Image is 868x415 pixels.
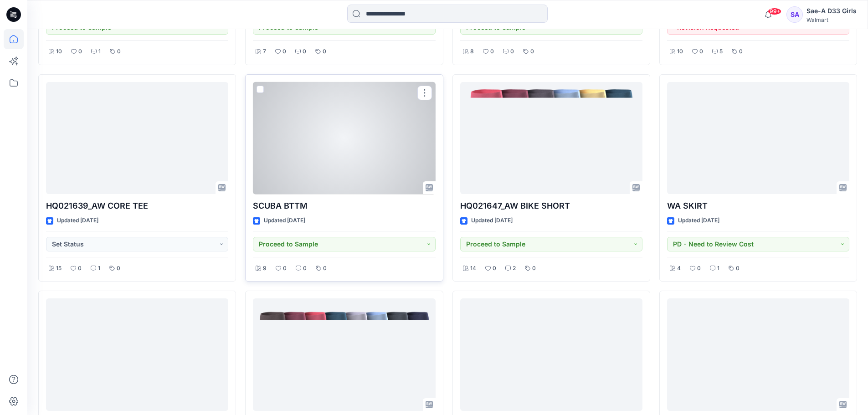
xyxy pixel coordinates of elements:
p: 0 [78,264,82,273]
a: HQ021644_FLARE LEGGING [253,298,435,411]
a: AW SPORTS BRA [46,298,228,411]
div: Walmart [806,16,857,23]
p: 0 [532,264,536,273]
p: 4 [677,264,681,273]
p: 0 [303,264,307,273]
p: 1 [717,264,719,273]
p: 0 [117,264,120,273]
p: 0 [510,47,514,56]
div: SA [786,6,803,23]
p: 8 [470,47,474,56]
p: 0 [303,47,306,56]
p: Updated [DATE] [678,216,719,225]
p: SCUBA BTTM [253,200,435,212]
p: 0 [699,47,703,56]
p: 14 [470,264,476,273]
p: 10 [677,47,683,56]
p: 0 [323,47,326,56]
a: WRAPSHIRT [667,298,849,411]
p: HQ021647_AW BIKE SHORT [460,200,642,212]
p: 5 [719,47,723,56]
p: Updated [DATE] [264,216,305,225]
p: 7 [263,47,266,56]
p: 0 [739,47,743,56]
span: 99+ [768,8,781,15]
p: 1 [98,264,100,273]
a: WA SKIRT [667,82,849,195]
p: 0 [736,264,740,273]
p: 0 [323,264,327,273]
p: 0 [530,47,534,56]
a: HQ021647_AW BIKE SHORT [460,82,642,195]
a: SCUBA BTTM [253,82,435,195]
p: 0 [493,264,496,273]
p: Updated [DATE] [57,216,98,225]
p: 0 [282,47,286,56]
p: Updated [DATE] [471,216,513,225]
div: Sae-A D33 Girls [806,5,857,16]
p: HQ021639_AW CORE TEE [46,200,228,212]
p: WA SKIRT [667,200,849,212]
p: 10 [56,47,62,56]
a: 2FER SHORTS [460,298,642,411]
p: 0 [283,264,287,273]
a: HQ021639_AW CORE TEE [46,82,228,195]
p: 2 [513,264,516,273]
p: 0 [117,47,121,56]
p: 0 [78,47,82,56]
p: 1 [98,47,101,56]
p: 9 [263,264,267,273]
p: 0 [697,264,701,273]
p: 0 [490,47,494,56]
p: 15 [56,264,62,273]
